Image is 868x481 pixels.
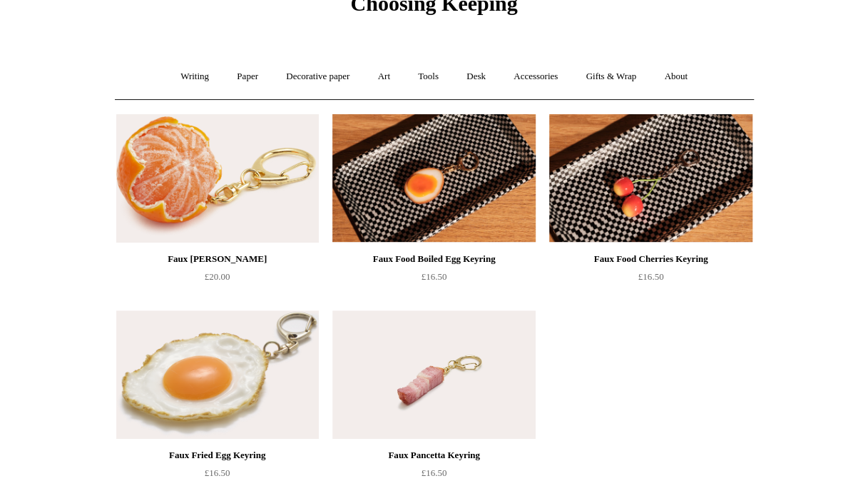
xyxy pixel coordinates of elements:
[116,250,319,309] a: Faux [PERSON_NAME] £20.00
[205,271,230,282] span: £20.00
[116,114,319,243] img: Faux Clementine Keyring
[332,310,535,439] a: Faux Pancetta Keyring Faux Pancetta Keyring
[116,310,319,439] img: Faux Fried Egg Keyring
[120,447,315,464] div: Faux Fried Egg Keyring
[332,250,535,309] a: Faux Food Boiled Egg Keyring £16.50
[120,250,315,268] div: Faux [PERSON_NAME]
[336,250,531,268] div: Faux Food Boiled Egg Keyring
[332,310,535,439] img: Faux Pancetta Keyring
[336,447,531,464] div: Faux Pancetta Keyring
[501,58,571,96] a: Accessories
[332,114,535,243] a: Faux Food Boiled Egg Keyring Faux Food Boiled Egg Keyring
[332,114,535,243] img: Faux Food Boiled Egg Keyring
[638,271,664,282] span: £16.50
[422,467,447,478] span: £16.50
[549,250,752,309] a: Faux Food Cherries Keyring £16.50
[573,58,649,96] a: Gifts & Wrap
[405,58,451,96] a: Tools
[350,3,517,13] a: Choosing Keeping
[168,58,222,96] a: Writing
[224,58,271,96] a: Paper
[549,114,752,243] img: Faux Food Cherries Keyring
[205,467,230,478] span: £16.50
[422,271,447,282] span: £16.50
[116,114,319,243] a: Faux Clementine Keyring Faux Clementine Keyring
[549,114,752,243] a: Faux Food Cherries Keyring Faux Food Cherries Keyring
[651,58,700,96] a: About
[365,58,403,96] a: Art
[116,310,319,439] a: Faux Fried Egg Keyring Faux Fried Egg Keyring
[553,250,748,268] div: Faux Food Cherries Keyring
[273,58,362,96] a: Decorative paper
[454,58,499,96] a: Desk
